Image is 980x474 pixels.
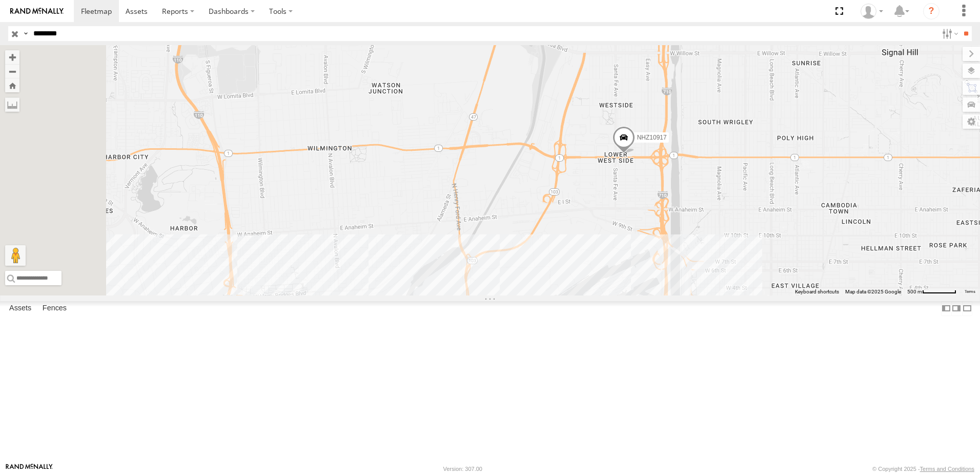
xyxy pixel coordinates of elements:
div: © Copyright 2025 - [872,466,974,472]
label: Search Filter Options [938,26,960,41]
a: Visit our Website [6,464,53,474]
button: Map Scale: 500 m per 63 pixels [904,288,959,295]
label: Dock Summary Table to the Right [951,301,962,316]
img: rand-logo.svg [10,8,64,15]
button: Zoom Home [5,78,19,92]
a: Terms and Conditions [920,466,974,472]
span: NHZ10917 [637,134,667,141]
span: 500 m [907,289,922,294]
button: Zoom in [5,50,19,64]
a: Terms (opens in new tab) [965,290,975,294]
label: Assets [4,301,36,315]
label: Measure [5,97,19,112]
label: Map Settings [963,114,980,129]
button: Zoom out [5,64,19,78]
button: Drag Pegman onto the map to open Street View [5,245,26,266]
label: Hide Summary Table [962,301,972,316]
div: Zulema McIntosch [857,4,887,19]
label: Fences [37,301,72,315]
label: Search Query [22,26,30,41]
div: Version: 307.00 [443,466,482,472]
button: Keyboard shortcuts [795,288,839,295]
i: ? [923,3,940,19]
label: Dock Summary Table to the Left [941,301,951,316]
span: Map data ©2025 Google [845,289,901,294]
